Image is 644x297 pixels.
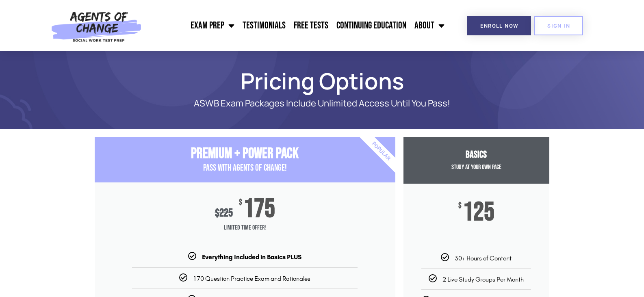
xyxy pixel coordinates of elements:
[123,98,521,108] p: ASWB Exam Packages Include Unlimited Access Until You Pass!
[91,72,554,90] h1: Pricing Options
[186,15,239,36] a: Exam Prep
[480,23,518,28] span: Enroll Now
[467,16,531,35] a: Enroll Now
[458,202,462,210] span: $
[146,15,449,36] nav: Menu
[455,254,512,262] span: 30+ Hours of Content
[463,202,494,223] span: 125
[243,199,275,220] span: 175
[95,145,395,163] h3: Premium + Power Pack
[239,199,242,207] span: $
[410,15,449,36] a: About
[202,253,301,261] b: Everything Included in Basics PLUS
[95,220,395,236] span: Limited Time Offer!
[442,275,524,283] span: 2 Live Study Groups Per Month
[332,15,410,36] a: Continuing Education
[403,149,549,161] h3: Basics
[534,16,583,35] a: SIGN IN
[215,206,233,220] div: 225
[451,163,501,171] span: Study at your Own Pace
[239,15,290,36] a: Testimonials
[193,275,310,282] span: 170 Question Practice Exam and Rationales
[203,163,287,173] span: PASS with AGENTS OF CHANGE!
[215,206,219,220] span: $
[334,104,428,198] div: Popular
[290,15,332,36] a: Free Tests
[547,23,570,28] span: SIGN IN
